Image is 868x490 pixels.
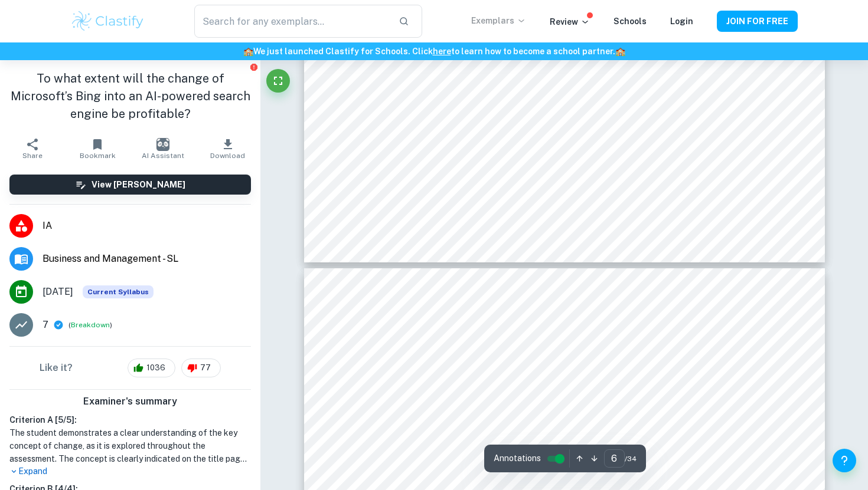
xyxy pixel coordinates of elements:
div: 1036 [128,359,175,377]
span: ( ) [68,320,112,331]
div: 77 [181,359,221,377]
a: here [433,47,451,56]
p: Expand [9,465,251,478]
span: Business and Management - SL [43,252,251,266]
button: AI Assistant [130,132,195,165]
button: Help and Feedback [833,449,856,472]
span: AI Assistant [142,152,184,160]
div: This exemplar is based on the current syllabus. Feel free to refer to it for inspiration/ideas wh... [83,285,154,298]
h6: Criterion A [ 5 / 5 ]: [9,413,251,426]
span: 🏫 [615,47,625,56]
span: 1036 [140,362,172,374]
p: Review [550,15,590,28]
span: 🏫 [243,47,253,56]
img: Clastify logo [70,9,145,33]
p: Exemplars [471,14,526,27]
h6: Like it? [40,361,73,375]
span: Current Syllabus [83,285,154,298]
h1: The student demonstrates a clear understanding of the key concept of change, as it is explored th... [9,426,251,465]
p: 7 [43,318,48,332]
h1: To what extent will the change of Microsoft’s Bing into an AI-powered search engine be profitable? [9,70,251,123]
h6: We just launched Clastify for Schools. Click to learn how to become a school partner. [2,45,866,58]
input: Search for any exemplars... [194,5,389,38]
a: Schools [614,17,647,26]
span: / 34 [625,453,637,464]
button: Download [195,132,260,165]
button: View [PERSON_NAME] [9,175,251,195]
h6: View [PERSON_NAME] [92,178,185,191]
span: [DATE] [43,285,73,299]
span: Share [22,152,43,160]
span: Bookmark [80,152,116,160]
a: Login [670,17,693,26]
span: Annotations [494,452,541,465]
button: Breakdown [71,320,110,330]
button: Bookmark [65,132,130,165]
button: Report issue [249,63,258,71]
h6: Examiner's summary [5,394,256,409]
span: IA [43,219,251,233]
span: 77 [194,362,217,374]
button: JOIN FOR FREE [717,11,798,32]
img: AI Assistant [156,138,169,151]
span: Download [210,152,245,160]
button: Fullscreen [266,69,290,93]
